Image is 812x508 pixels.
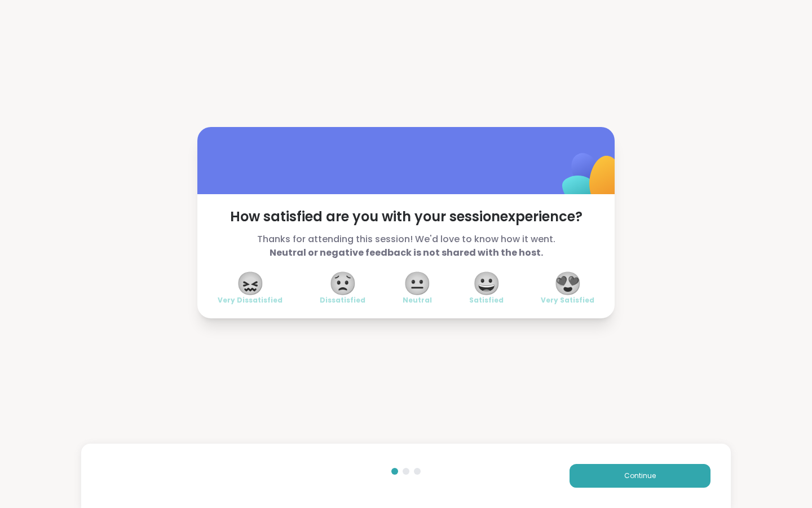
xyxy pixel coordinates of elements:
[541,296,594,305] span: Very Satisfied
[320,296,365,305] span: Dissatisfied
[329,273,357,294] span: 😟
[536,124,648,236] img: ShareWell Logomark
[403,296,432,305] span: Neutral
[554,273,582,294] span: 😍
[624,471,656,481] span: Continue
[270,246,543,259] b: Neutral or negative feedback is not shared with the host.
[570,464,710,488] button: Continue
[469,296,504,305] span: Satisfied
[403,273,431,294] span: 😐
[473,273,501,294] span: 😀
[218,233,594,260] span: Thanks for attending this session! We'd love to know how it went.
[218,208,594,226] span: How satisfied are you with your session experience?
[236,273,264,294] span: 😖
[218,296,283,305] span: Very Dissatisfied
